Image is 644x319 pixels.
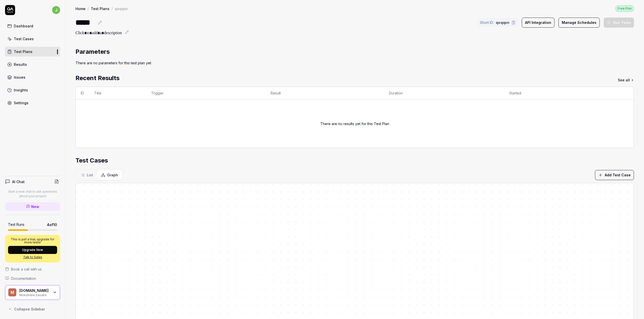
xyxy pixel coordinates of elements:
span: Documentation [11,276,36,281]
h5: Test Runs [8,222,24,227]
h2: Recent Results [75,74,119,83]
button: Free Plan [615,5,634,12]
button: Add Test Case [595,170,634,180]
div: Issues [14,75,25,80]
a: Insights [5,85,60,95]
th: Trigger [146,87,266,99]
span: Book a call with us [11,267,42,272]
span: Short ID: [480,20,494,25]
a: New [5,202,60,211]
th: Started [504,87,624,99]
a: Test Cases [5,34,60,44]
th: Title [89,87,146,99]
a: Dashboard [5,21,60,31]
div: There are no parameters for this test plan yet [75,60,634,66]
span: Collapse Sidebar [14,306,45,312]
button: API Integration [522,18,554,28]
h2: Parameters [75,47,110,56]
p: This is just a trial, upgrade for more tests! [8,238,57,244]
span: Graph [107,172,118,178]
a: See all [618,77,634,83]
div: Mokyklele pasaka [19,293,50,297]
th: Result [266,87,384,99]
a: Talk to Sales [8,255,57,259]
span: New [31,204,39,209]
div: Settings [14,100,28,105]
button: List [77,170,97,180]
div: Dashboard [14,23,33,29]
a: Test Plans [5,47,60,57]
a: Documentation [5,276,60,281]
button: Manage Schedules [558,18,600,28]
div: Results [14,62,27,67]
div: Test Cases [14,36,34,41]
div: Mygom.tech [19,288,50,293]
a: Home [75,6,86,11]
div: Insights [14,87,28,93]
a: Test Plans [91,6,109,11]
p: Start a new chat to ask questions about your project [5,189,60,198]
span: M [8,288,16,296]
a: Settings [5,98,60,108]
div: / [111,6,113,11]
span: j [52,6,60,14]
a: Results [5,60,60,69]
button: Upgrade Now [8,246,57,254]
div: Test Plans [14,49,32,54]
h2: Test Cases [75,156,108,165]
h4: AI Chat [12,179,25,184]
span: 4 of 10 [47,222,57,227]
div: / [88,6,89,11]
button: Graph [97,170,122,180]
button: M[DOMAIN_NAME]Mokyklele pasaka [5,285,60,300]
button: j [52,5,60,15]
div: qoqqxn [115,6,128,11]
th: Duration [384,87,504,99]
span: qoqqxn [496,20,509,25]
a: Issues [5,72,60,82]
div: There are no results yet for this Test Plan [320,105,389,142]
th: ID [76,87,89,99]
span: List [87,172,93,178]
a: Book a call with us [5,267,60,272]
button: Collapse Sidebar [5,304,60,314]
button: Run Tests [604,18,634,28]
